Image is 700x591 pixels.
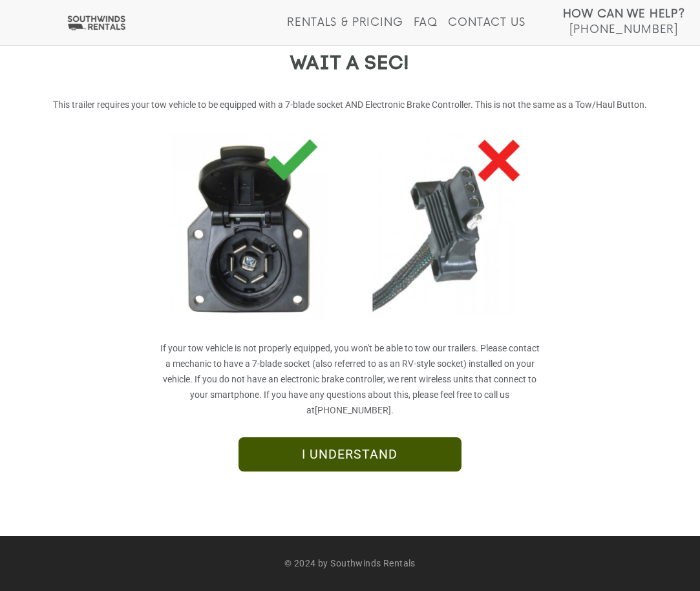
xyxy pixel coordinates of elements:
span: [PHONE_NUMBER] [569,23,678,36]
h2: WAIT A SEC! [47,54,654,75]
strong: How Can We Help? [563,8,685,21]
img: trailerwiring-02.jpg [359,119,542,340]
a: FAQ [414,16,438,45]
img: Southwinds Rentals Logo [65,15,128,31]
a: [PHONE_NUMBER] [315,405,391,415]
a: Contact Us [448,16,525,45]
a: Rentals & Pricing [287,16,403,45]
strong: © 2024 by Southwinds Rentals [284,558,416,568]
p: This trailer requires your tow vehicle to be equipped with a 7-blade socket AND Electronic Brake ... [47,97,654,112]
a: How Can We Help? [PHONE_NUMBER] [563,6,685,35]
img: trailerwiring-01.jpg [157,119,340,340]
p: If your tow vehicle is not properly equipped, you won't be able to tow our trailers. Please conta... [157,340,543,418]
a: I UNDERSTAND [239,437,461,472]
